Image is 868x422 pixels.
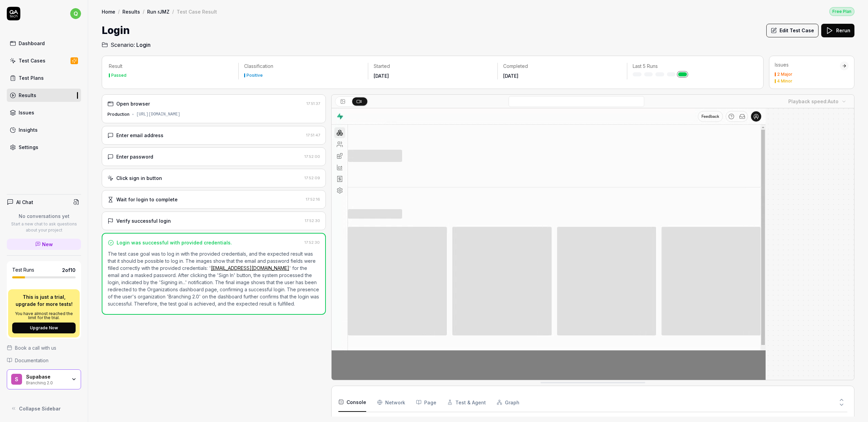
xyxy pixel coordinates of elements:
span: S [11,374,22,385]
time: 17:52:00 [304,154,320,159]
p: No conversations yet [7,213,81,220]
div: Settings [19,144,38,151]
h4: AI Chat [16,199,33,206]
button: Page [416,393,436,412]
div: Verify successful login [116,217,171,224]
button: Upgrade Now [12,323,76,333]
p: Started [374,63,492,70]
button: Test & Agent [447,393,486,412]
div: Issues [19,109,34,116]
span: Collapse Sidebar [19,405,61,412]
h5: Test Runs [12,267,34,273]
a: Book a call with us [7,344,81,351]
div: Playback speed: [788,98,839,105]
div: Test Plans [19,74,44,81]
a: Insights [7,123,81,136]
time: 17:52:09 [304,176,320,180]
button: Rerun [821,24,854,37]
div: Click sign in button [116,175,162,182]
span: Scenario: [109,41,135,49]
span: 2 of 10 [62,267,76,274]
p: Result [109,63,233,70]
p: Completed [503,63,622,70]
button: Free Plan [829,7,854,16]
span: New [42,241,53,248]
time: [DATE] [374,73,389,79]
p: You have almost reached the limit for the trial. [12,312,76,320]
a: Issues [7,106,81,119]
a: Dashboard [7,37,81,50]
p: Start a new chat to ask questions about your project [7,221,81,233]
button: Console [338,393,366,412]
p: Classification [244,63,362,70]
p: Last 5 Runs [633,63,751,70]
div: 2 Major [777,72,792,76]
button: Graph [497,393,519,412]
div: Open browser [116,100,150,107]
button: SSupabaseBranching 2.0 [7,369,81,390]
a: Run rJMZ [147,8,170,15]
div: / [172,8,174,15]
p: The test case goal was to log in with the provided credentials, and the expected result was that ... [108,250,320,307]
h1: Login [102,23,130,38]
div: Enter email address [116,132,163,139]
a: Settings [7,141,81,154]
a: Results [122,8,140,15]
div: Branching 2.0 [26,380,67,385]
span: Login [136,41,151,49]
div: Insights [19,126,38,133]
button: Network [377,393,405,412]
a: [EMAIL_ADDRESS][DOMAIN_NAME] [211,265,289,271]
div: Test Case Result [177,8,217,15]
div: Enter password [116,153,153,160]
div: Dashboard [19,40,45,47]
div: Test Cases [19,57,45,64]
time: 17:51:37 [307,101,320,106]
div: Login was successful with provided credentials. [117,239,232,246]
button: Collapse Sidebar [7,402,81,415]
a: Test Cases [7,54,81,67]
time: 17:52:30 [305,218,320,223]
time: [DATE] [503,73,518,79]
div: [URL][DOMAIN_NAME] [136,111,180,117]
button: q [70,7,81,20]
div: / [118,8,120,15]
div: Production [107,111,130,117]
a: Results [7,89,81,102]
time: 17:52:30 [304,240,320,245]
span: Book a call with us [15,344,56,351]
a: Home [102,8,115,15]
div: Wait for login to complete [116,196,178,203]
a: Test Plans [7,71,81,85]
button: Edit Test Case [766,24,818,37]
p: This is just a trial, upgrade for more tests! [12,293,76,308]
div: / [143,8,144,15]
span: q [70,8,81,19]
div: Passed [111,73,126,77]
a: New [7,239,81,250]
span: Documentation [15,357,48,364]
time: 17:51:47 [306,133,320,137]
div: Positive [246,73,263,77]
div: Results [19,92,36,99]
div: 4 Minor [777,79,792,83]
a: Documentation [7,357,81,364]
div: Issues [775,61,840,68]
div: Supabase [26,374,67,380]
time: 17:52:16 [306,197,320,202]
a: Scenario:Login [102,41,151,49]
